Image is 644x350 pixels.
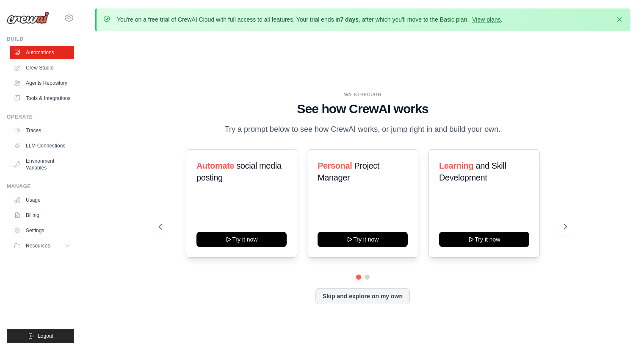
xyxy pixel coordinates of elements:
[10,239,74,253] button: Resources
[10,208,74,222] a: Billing
[26,242,50,249] span: Resources
[439,161,506,182] span: and Skill Development
[10,154,74,175] a: Environment Variables
[7,36,74,42] div: Build
[159,101,567,117] h1: See how CrewAI works
[221,123,505,136] p: Try a prompt below to see how CrewAI works, or jump right in and build your own.
[10,92,74,105] a: Tools & Integrations
[196,232,287,247] button: Try it now
[7,329,74,343] button: Logout
[117,15,503,24] p: You're on a free trial of CrewAI Cloud with full access to all features. Your trial ends in , aft...
[340,16,359,23] strong: 7 days
[10,61,74,75] a: Crew Studio
[38,333,53,339] span: Logout
[196,161,282,182] span: social media posting
[318,232,408,247] button: Try it now
[7,11,49,24] img: Logo
[439,161,473,170] span: Learning
[10,224,74,237] a: Settings
[10,46,74,59] a: Automations
[318,161,352,170] span: Personal
[10,139,74,153] a: LLM Connections
[196,161,234,170] span: Automate
[315,288,410,304] button: Skip and explore on my own
[10,193,74,207] a: Usage
[439,232,529,247] button: Try it now
[159,92,567,98] div: WALKTHROUGH
[10,76,74,90] a: Agents Repository
[472,16,500,23] a: View plans
[10,124,74,137] a: Traces
[7,114,74,120] div: Operate
[7,183,74,190] div: Manage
